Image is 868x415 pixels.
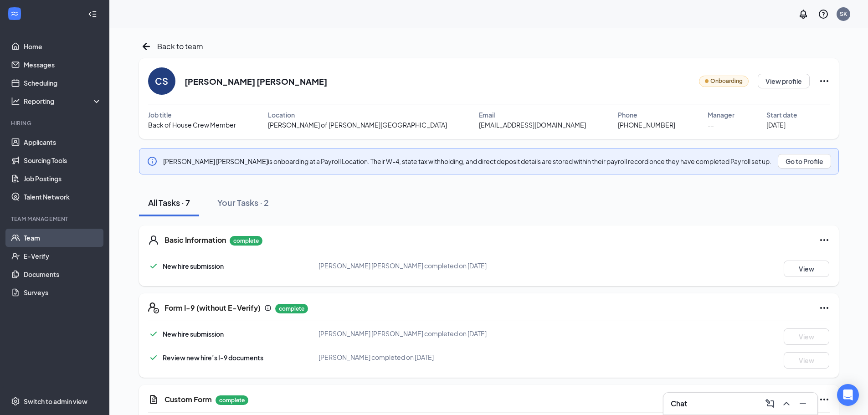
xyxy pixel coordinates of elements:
[216,395,248,405] p: complete
[818,9,829,20] svg: QuestionInfo
[766,110,797,120] span: Start date
[148,352,159,363] svg: Checkmark
[618,110,637,120] span: Phone
[11,215,100,223] div: Team Management
[781,398,792,409] svg: ChevronUp
[24,229,102,247] a: Team
[164,235,226,245] h5: Basic Information
[163,354,263,362] span: Review new hire’s I-9 documents
[164,303,261,313] h5: Form I-9 (without E-Verify)
[837,384,859,406] div: Open Intercom Messenger
[163,157,771,165] span: [PERSON_NAME] [PERSON_NAME] is onboarding at a Payroll Location. Their W-4, state tax withholding...
[164,395,212,405] h5: Custom Form
[840,10,847,18] div: SK
[318,261,487,270] span: [PERSON_NAME] [PERSON_NAME] completed on [DATE]
[24,133,102,151] a: Applicants
[766,120,786,130] span: [DATE]
[784,328,829,345] button: View
[155,75,168,87] div: CS
[268,110,295,120] span: Location
[819,76,830,87] svg: Ellipses
[24,169,102,188] a: Job Postings
[479,120,586,130] span: [EMAIL_ADDRESS][DOMAIN_NAME]
[148,261,159,272] svg: Checkmark
[819,394,830,405] svg: Ellipses
[24,188,102,206] a: Talent Network
[24,97,102,106] div: Reporting
[11,397,20,406] svg: Settings
[710,77,743,86] span: Onboarding
[148,197,190,208] div: All Tasks · 7
[11,119,100,127] div: Hiring
[318,329,487,338] span: [PERSON_NAME] [PERSON_NAME] completed on [DATE]
[148,235,159,246] svg: User
[163,330,224,338] span: New hire submission
[24,397,87,406] div: Switch to admin view
[24,265,102,283] a: Documents
[24,283,102,302] a: Surveys
[268,120,447,130] span: [PERSON_NAME] of [PERSON_NAME][GEOGRAPHIC_DATA]
[784,261,829,277] button: View
[24,247,102,265] a: E-Verify
[758,74,810,88] button: View profile
[148,394,159,405] svg: CustomFormIcon
[819,235,830,246] svg: Ellipses
[148,110,172,120] span: Job title
[779,396,794,411] button: ChevronUp
[24,74,102,92] a: Scheduling
[275,304,308,313] p: complete
[479,110,495,120] span: Email
[11,97,20,106] svg: Analysis
[797,398,808,409] svg: Minimize
[157,41,203,52] span: Back to team
[24,56,102,74] a: Messages
[798,9,809,20] svg: Notifications
[618,120,675,130] span: [PHONE_NUMBER]
[88,10,97,19] svg: Collapse
[230,236,262,246] p: complete
[148,328,159,339] svg: Checkmark
[139,39,203,54] a: ArrowLeftNewBack to team
[708,120,714,130] span: --
[148,120,236,130] span: Back of House Crew Member
[778,154,831,169] button: Go to Profile
[784,352,829,369] button: View
[796,396,810,411] button: Minimize
[163,262,224,270] span: New hire submission
[139,39,154,54] svg: ArrowLeftNew
[708,110,734,120] span: Manager
[24,37,102,56] a: Home
[148,302,159,313] svg: FormI9EVerifyIcon
[24,151,102,169] a: Sourcing Tools
[819,302,830,313] svg: Ellipses
[671,399,687,409] h3: Chat
[763,396,777,411] button: ComposeMessage
[10,9,19,18] svg: WorkstreamLogo
[318,353,434,361] span: [PERSON_NAME] completed on [DATE]
[147,156,158,167] svg: Info
[765,398,776,409] svg: ComposeMessage
[217,197,269,208] div: Your Tasks · 2
[264,304,272,312] svg: Info
[185,76,327,87] h2: [PERSON_NAME] [PERSON_NAME]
